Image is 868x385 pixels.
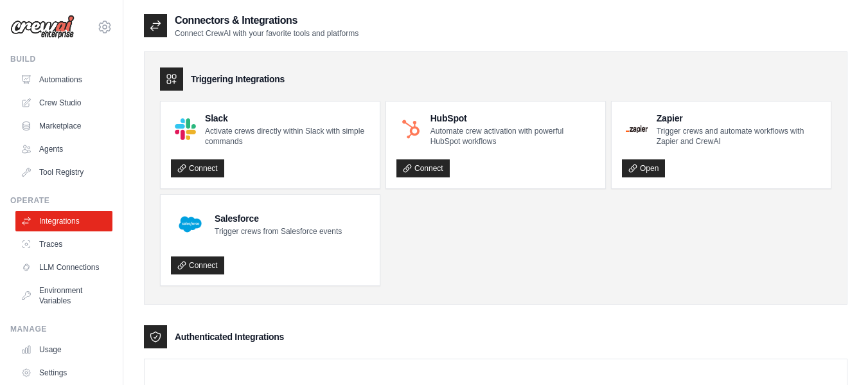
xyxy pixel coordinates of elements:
p: Automate crew activation with powerful HubSpot workflows [430,126,595,147]
h3: Triggering Integrations [191,73,285,85]
a: Open [622,159,665,177]
h4: Slack [205,112,369,125]
img: Logo [10,15,75,39]
h4: Zapier [657,112,820,125]
div: Operate [10,195,112,206]
h4: HubSpot [430,112,595,125]
a: Integrations [15,211,112,231]
h4: Salesforce [215,212,342,225]
a: Agents [15,139,112,159]
a: Connect [171,159,224,177]
h3: Authenticated Integrations [175,330,284,343]
a: LLM Connections [15,257,112,278]
img: HubSpot Logo [400,119,421,140]
img: Slack Logo [175,118,196,139]
a: Traces [15,234,112,255]
p: Connect CrewAI with your favorite tools and platforms [175,28,359,39]
a: Marketplace [15,116,112,136]
p: Trigger crews from Salesforce events [215,226,342,237]
a: Connect [396,159,450,177]
a: Usage [15,339,112,360]
div: Manage [10,324,112,334]
p: Trigger crews and automate workflows with Zapier and CrewAI [657,126,820,147]
div: Build [10,54,112,64]
a: Tool Registry [15,162,112,183]
img: Salesforce Logo [175,209,206,240]
a: Settings [15,363,112,383]
a: Environment Variables [15,280,112,311]
img: Zapier Logo [626,125,648,133]
h2: Connectors & Integrations [175,13,359,28]
a: Crew Studio [15,93,112,113]
a: Automations [15,69,112,90]
a: Connect [171,256,224,274]
p: Activate crews directly within Slack with simple commands [205,126,369,147]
